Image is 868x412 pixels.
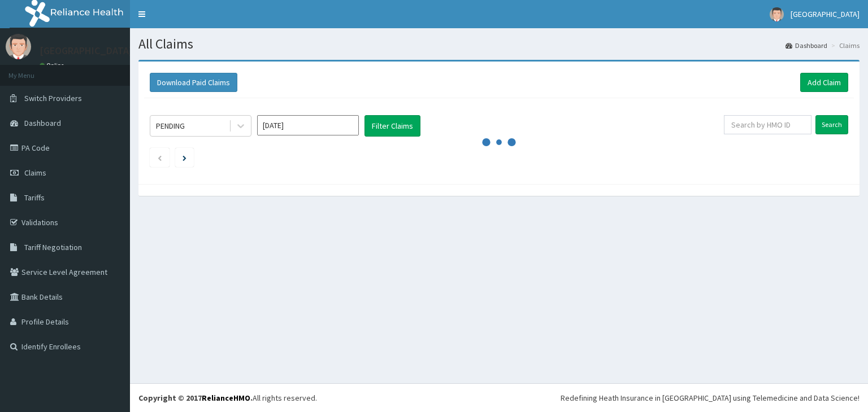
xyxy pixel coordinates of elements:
[785,41,827,50] a: Dashboard
[138,37,860,51] h1: All Claims
[815,115,848,134] input: Search
[364,115,420,137] button: Filter Claims
[202,393,250,403] a: RelianceHMO
[24,242,82,252] span: Tariff Negotiation
[138,393,253,403] strong: Copyright © 2017 .
[800,73,848,92] a: Add Claim
[561,392,860,404] div: Redefining Heath Insurance in [GEOGRAPHIC_DATA] using Telemedicine and Data Science!
[482,125,516,159] svg: audio-loading
[40,62,67,69] a: Online
[130,383,868,412] footer: All rights reserved.
[24,118,61,128] span: Dashboard
[24,168,46,178] span: Claims
[183,152,186,163] a: Next page
[156,120,185,132] div: PENDING
[791,9,860,19] span: [GEOGRAPHIC_DATA]
[24,93,82,103] span: Switch Providers
[828,41,860,50] li: Claims
[150,73,237,92] button: Download Paid Claims
[40,46,133,56] p: [GEOGRAPHIC_DATA]
[24,192,45,203] span: Tariffs
[6,34,31,59] img: User Image
[724,115,811,134] input: Search by HMO ID
[157,152,162,163] a: Previous page
[257,115,359,135] input: Select Month and Year
[770,7,784,21] img: User Image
